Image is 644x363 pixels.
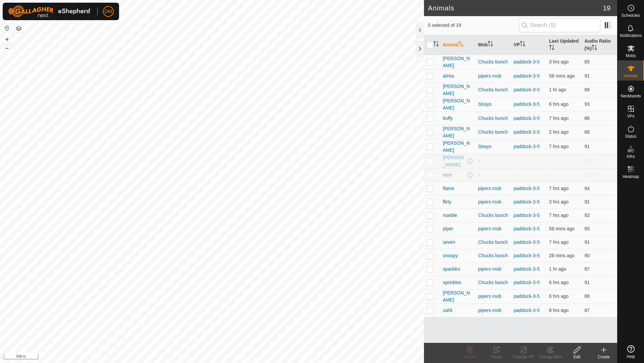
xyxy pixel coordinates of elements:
[433,42,439,47] p-sorticon: Activate to sort
[8,5,92,17] img: Gallagher Logo
[584,172,594,178] span: TBD
[624,74,638,78] span: Animals
[478,293,508,300] div: pipers mob
[590,354,617,360] div: Create
[584,158,594,164] span: TBD
[546,35,582,55] th: Last Updated
[514,239,540,245] a: paddock-3-5
[514,87,540,92] a: paddock-3-5
[443,115,453,122] span: buffy
[514,73,540,79] a: paddock-3-5
[443,140,473,154] span: [PERSON_NAME]
[549,144,569,149] span: 24 Aug 2025, 9:06 am
[443,289,473,304] span: [PERSON_NAME]
[514,186,540,191] a: paddock-3-5
[584,280,590,285] span: 91
[478,73,508,80] div: pipers mob
[15,25,23,33] button: Map Layers
[514,129,540,135] a: paddock-3-5
[478,212,508,219] div: Chucks bunch
[584,266,590,272] span: 87
[549,87,566,92] span: 24 Aug 2025, 3:06 pm
[443,212,457,219] span: marble
[584,73,590,79] span: 91
[443,172,452,179] span: elvis
[623,175,639,179] span: Heatmap
[443,73,454,80] span: alinta
[584,293,590,299] span: 88
[621,13,640,17] span: Schedules
[478,239,508,246] div: Chucks bunch
[549,101,569,107] span: 24 Aug 2025, 10:06 am
[478,143,508,150] div: Strays
[549,158,551,164] span: -
[514,226,540,231] a: paddock-3-5
[478,172,508,179] div: -
[537,354,563,360] div: Change Mob
[549,116,569,121] span: 24 Aug 2025, 9:06 am
[443,307,452,314] span: zahli
[626,54,636,58] span: Mobs
[488,42,493,47] p-sorticon: Activate to sort
[478,157,508,165] div: -
[443,83,473,97] span: [PERSON_NAME]
[549,293,569,299] span: 24 Aug 2025, 10:36 am
[443,97,473,111] span: [PERSON_NAME]
[510,354,537,360] div: Change VP
[443,225,453,232] span: piper
[478,58,508,65] div: Chucks bunch
[549,308,569,313] span: 24 Aug 2025, 8:06 am
[219,354,238,360] a: Contact Us
[443,239,455,246] span: seven
[592,46,597,51] p-sorticon: Activate to sort
[549,73,575,79] span: 24 Aug 2025, 4:06 pm
[584,59,590,64] span: 85
[443,266,460,273] span: sparkles
[185,354,211,360] a: Privacy Policy
[549,253,575,258] span: 24 Aug 2025, 4:36 pm
[549,129,569,135] span: 24 Aug 2025, 2:36 pm
[514,116,540,121] a: paddock-3-5
[3,44,11,52] button: –
[443,125,473,139] span: [PERSON_NAME]
[3,35,11,43] button: +
[443,252,458,259] span: snoopy
[584,144,590,149] span: 91
[428,22,519,29] span: 0 selected of 19
[549,172,551,178] span: -
[584,253,590,258] span: 90
[511,35,546,55] th: VP
[621,94,641,98] span: Neckbands
[549,213,569,218] span: 24 Aug 2025, 9:36 am
[584,101,590,107] span: 93
[478,129,508,136] div: Chucks bunch
[440,35,476,55] th: Animal
[478,198,508,206] div: pipers mob
[620,34,642,38] span: Notifications
[478,185,508,192] div: pipers mob
[459,42,464,47] p-sorticon: Activate to sort
[519,18,600,32] input: Search (S)
[443,279,461,286] span: sprinkles
[584,308,590,313] span: 87
[514,158,515,164] app-display-virtual-paddock-transition: -
[478,307,508,314] div: pipers mob
[625,134,636,138] span: Status
[584,87,590,92] span: 89
[549,226,575,231] span: 24 Aug 2025, 4:06 pm
[514,199,540,205] a: paddock-3-5
[428,4,603,12] h2: Animals
[514,172,515,178] app-display-virtual-paddock-transition: -
[603,3,610,13] span: 19
[478,266,508,273] div: pipers mob
[478,115,508,122] div: Chucks bunch
[584,116,590,121] span: 86
[520,42,525,47] p-sorticon: Activate to sort
[618,343,644,361] a: Help
[563,354,590,360] div: Edit
[584,226,590,231] span: 85
[514,59,540,64] a: paddock-3-5
[443,55,473,69] span: [PERSON_NAME]
[584,213,590,218] span: 92
[478,225,508,232] div: pipers mob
